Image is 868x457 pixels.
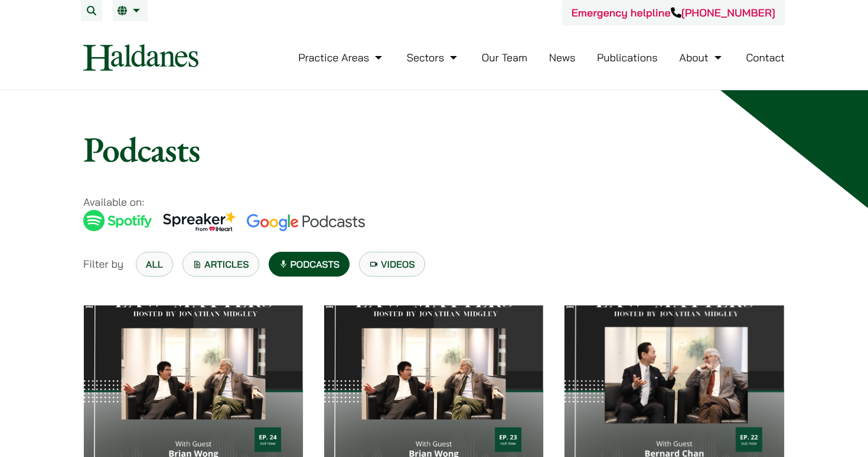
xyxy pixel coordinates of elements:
a: Our Team [482,51,527,64]
a: All [136,252,173,277]
a: About [679,51,724,64]
a: Sectors [407,51,460,64]
a: Podcasts [269,252,350,277]
a: Practice Areas [298,51,385,64]
a: Articles [182,252,259,277]
img: Spreaker [163,211,236,231]
h1: Podcasts [83,128,785,170]
img: Google Podcasts [247,214,365,231]
a: News [549,51,576,64]
p: Available on: [83,194,785,235]
a: Contact [746,51,785,64]
span: Filter by [83,256,123,272]
a: Emergency helpline[PHONE_NUMBER] [572,6,775,19]
img: Spotify [83,210,152,231]
a: Publications [597,51,658,64]
img: Logo of Haldanes [83,44,198,71]
a: Videos [359,252,425,277]
a: EN [118,6,143,15]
